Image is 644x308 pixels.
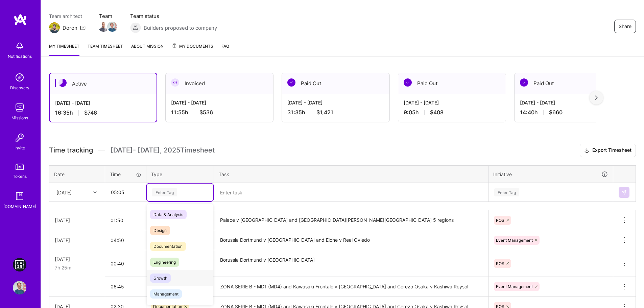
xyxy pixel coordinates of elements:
span: Team architect [49,13,86,20]
img: User Avatar [13,281,26,294]
a: FAQ [221,43,229,56]
img: right [595,95,598,100]
span: Builders proposed to company [144,24,217,31]
img: Team Architect [49,22,60,33]
div: 9:05 h [404,109,500,116]
div: Enter Tag [494,187,519,197]
div: Paid Out [282,73,389,94]
img: Paid Out [404,78,412,87]
span: ROS [496,218,504,223]
img: logo [14,14,27,26]
div: 14:40 h [520,109,617,116]
div: Paid Out [398,73,506,94]
a: User Avatar [11,281,28,294]
a: Team Member Avatar [108,21,117,32]
div: Invite [15,144,25,151]
img: Paid Out [520,78,528,87]
textarea: Palace v [GEOGRAPHIC_DATA] and [GEOGRAPHIC_DATA][PERSON_NAME][GEOGRAPHIC_DATA] 5 regions [215,211,487,230]
input: HH:MM [105,231,146,249]
div: 31:35 h [287,109,384,116]
span: $660 [549,109,563,116]
a: My timesheet [49,43,79,56]
div: Discovery [10,84,29,91]
i: icon Mail [80,25,86,30]
a: My Documents [172,43,213,56]
img: Builders proposed to company [130,22,141,33]
img: discovery [13,71,26,84]
button: Share [614,20,636,33]
span: $536 [199,109,213,116]
img: Invoiced [171,78,179,87]
img: teamwork [13,101,26,114]
div: [DATE] [55,256,99,263]
img: DAZN: Event Moderators for Israel Based Team [13,258,26,271]
img: Invite [13,131,26,144]
span: $408 [430,109,444,116]
span: $746 [84,109,97,116]
span: ROS [496,261,504,266]
img: tokens [16,164,24,170]
i: icon Download [584,147,590,154]
span: [DATE] - [DATE] , 2025 Timesheet [111,146,215,155]
div: Doron [63,24,77,31]
button: Export Timesheet [580,144,636,157]
div: [DOMAIN_NAME] [3,203,36,210]
img: bell [13,39,26,53]
span: Team [99,13,117,20]
input: HH:MM [105,255,146,273]
img: Paid Out [287,78,295,87]
input: HH:MM [105,183,146,201]
div: [DATE] [56,189,72,196]
i: icon Chevron [93,191,97,194]
div: Tokens [13,173,27,180]
div: [DATE] [55,237,99,244]
span: Time tracking [49,146,93,155]
textarea: ZONA SERIE B - MD1 (MD4) and Kawasaki Frontale v [GEOGRAPHIC_DATA] and Cerezo Osaka v Kashiwa Reysol [215,278,487,296]
div: [DATE] - [DATE] [171,99,268,106]
img: Team Member Avatar [98,22,109,32]
span: Event Management [496,238,533,243]
div: Time [110,171,141,178]
span: Growth [150,274,171,283]
img: Active [58,79,67,87]
span: $1,421 [316,109,333,116]
div: Paid Out [515,73,622,94]
th: Task [214,165,488,183]
th: Type [146,165,214,183]
div: Missions [11,114,28,121]
span: My Documents [172,43,213,50]
div: 7h 25m [55,264,99,271]
div: 16:35 h [55,109,151,116]
span: Engineering [150,258,179,267]
div: [DATE] - [DATE] [55,99,151,106]
a: About Mission [131,43,164,56]
div: Initiative [493,170,608,178]
div: Invoiced [166,73,273,94]
img: guide book [13,189,26,203]
span: Share [619,23,631,30]
span: Documentation [150,242,186,251]
div: Active [50,73,157,94]
span: Management [150,289,182,299]
div: [DATE] - [DATE] [287,99,384,106]
textarea: Borussia Dortmund v [GEOGRAPHIC_DATA] [215,251,487,276]
span: Team status [130,13,217,20]
a: DAZN: Event Moderators for Israel Based Team [11,258,28,271]
input: HH:MM [105,278,146,295]
div: Notifications [8,53,32,60]
div: 11:55 h [171,109,268,116]
span: Data & Analysis [150,210,187,219]
span: Design [150,226,170,235]
img: Team Member Avatar [107,22,117,32]
a: Team timesheet [88,43,123,56]
img: Submit [621,190,627,195]
div: [DATE] - [DATE] [404,99,500,106]
a: Team Member Avatar [99,21,108,32]
div: Enter Tag [152,187,177,197]
th: Date [49,165,105,183]
div: [DATE] - [DATE] [520,99,617,106]
div: [DATE] [55,217,99,224]
input: HH:MM [105,211,146,229]
textarea: Borussia Dortmund v [GEOGRAPHIC_DATA] and Elche v Real Oviedo [215,231,487,250]
span: Event Management [496,284,533,289]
